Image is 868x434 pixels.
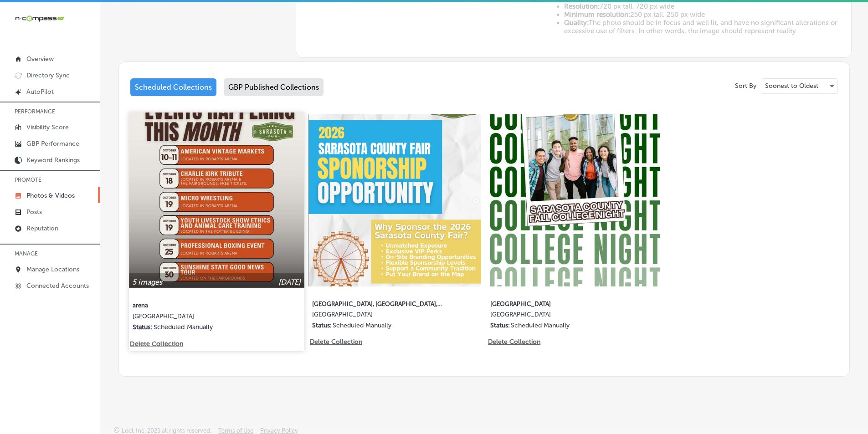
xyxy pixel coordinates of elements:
p: Status: [312,322,332,329]
p: Connected Accounts [26,282,89,290]
label: [GEOGRAPHIC_DATA], [GEOGRAPHIC_DATA], [GEOGRAPHIC_DATA], [GEOGRAPHIC_DATA] [312,295,442,311]
p: Sort By [735,82,756,90]
p: Scheduled Manually [333,322,391,329]
p: 5 images [132,277,162,286]
div: Soonest to Oldest [761,79,837,93]
p: Overview [26,55,54,63]
p: Delete Collection [310,338,361,346]
p: Scheduled Manually [154,323,213,331]
div: GBP Published Collections [224,78,324,96]
p: Keyword Rankings [26,156,80,164]
label: arena [133,296,265,312]
p: Locl, Inc. 2025 all rights reserved. [122,427,211,434]
p: [DATE] [278,277,301,286]
label: [GEOGRAPHIC_DATA] [312,311,442,322]
p: Visibility Score [26,123,69,131]
img: Collection thumbnail [129,112,304,287]
p: Soonest to Oldest [765,82,818,90]
p: Reputation [26,225,58,232]
p: Delete Collection [130,340,182,347]
p: Directory Sync [26,71,70,79]
p: Scheduled Manually [511,322,570,329]
p: Manage Locations [26,266,79,273]
label: [GEOGRAPHIC_DATA] [490,295,621,311]
p: Status: [490,322,510,329]
p: AutoPilot [26,88,54,96]
p: Posts [26,208,42,216]
p: Photos & Videos [26,192,75,199]
img: 660ab0bf-5cc7-4cb8-ba1c-48b5ae0f18e60NCTV_CLogo_TV_Black_-500x88.png [15,14,65,23]
p: GBP Performance [26,140,79,148]
label: [GEOGRAPHIC_DATA] [133,312,265,323]
p: Status: [133,323,153,331]
p: Delete Collection [488,338,539,346]
img: Collection thumbnail [487,114,660,287]
div: Scheduled Collections [130,78,216,96]
img: Collection thumbnail [308,114,481,287]
label: [GEOGRAPHIC_DATA] [490,311,621,322]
